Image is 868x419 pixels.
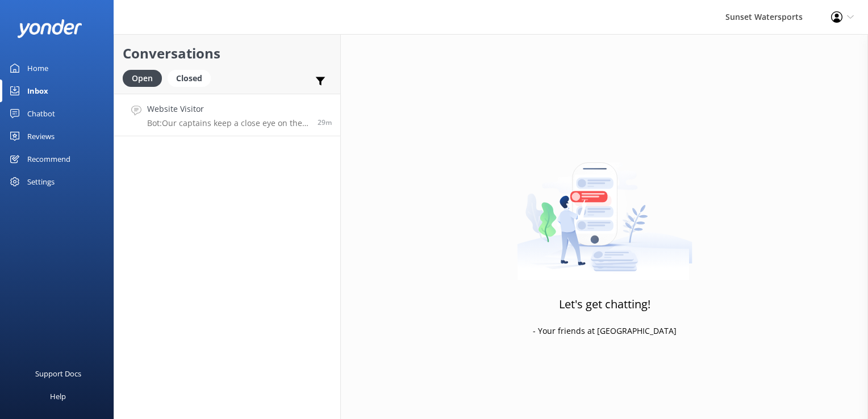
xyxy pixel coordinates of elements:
p: Bot: Our captains keep a close eye on the weather, and if it's unsafe, we'll postpone or cancel t... [147,118,309,128]
img: artwork of a man stealing a conversation from at giant smartphone [517,139,692,280]
h3: Let's get chatting! [559,295,650,313]
div: Reviews [27,125,55,148]
h2: Conversations [123,43,332,64]
div: Recommend [27,148,70,170]
img: yonder-white-logo.png [17,19,82,38]
div: Home [27,57,48,79]
div: Inbox [27,79,48,102]
a: Website VisitorBot:Our captains keep a close eye on the weather, and if it's unsafe, we'll postpo... [114,94,340,136]
span: Oct 10 2025 07:02am (UTC -05:00) America/Cancun [318,118,332,127]
div: Open [123,70,162,87]
div: Support Docs [35,362,81,385]
a: Open [123,72,168,84]
div: Settings [27,170,55,193]
p: - Your friends at [GEOGRAPHIC_DATA] [533,325,677,337]
a: Closed [168,72,216,84]
h4: Website Visitor [147,103,309,115]
div: Help [50,385,66,408]
div: Chatbot [27,102,55,125]
div: Closed [168,70,211,87]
